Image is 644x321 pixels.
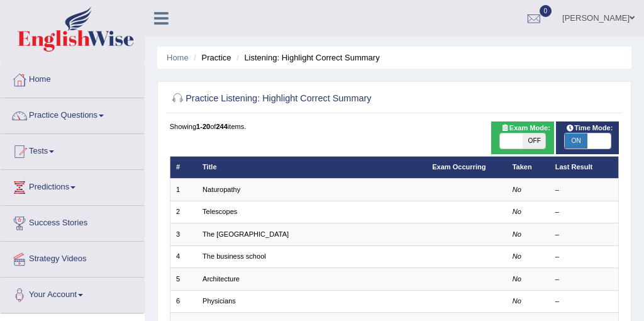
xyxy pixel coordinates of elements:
[170,121,619,132] div: Showing of items.
[170,268,197,290] td: 5
[216,123,227,130] b: 244
[170,91,448,107] h2: Practice Listening: Highlight Correct Summary
[513,252,521,260] em: No
[513,297,521,305] em: No
[555,252,613,262] div: –
[1,170,144,201] a: Predictions
[233,52,380,64] li: Listening: Highlight Correct Summary
[170,156,197,178] th: #
[203,186,240,193] a: Naturopathy
[203,252,266,260] a: The business school
[203,208,237,215] a: Telescopes
[513,275,521,283] em: No
[540,5,552,17] span: 0
[491,121,554,154] div: Show exams occurring in exams
[203,297,236,305] a: Physicians
[1,98,144,130] a: Practice Questions
[555,230,613,240] div: –
[203,230,289,238] a: The [GEOGRAPHIC_DATA]
[513,208,521,215] em: No
[170,290,197,312] td: 6
[513,186,521,193] em: No
[549,156,619,178] th: Last Result
[496,123,554,134] span: Exam Mode:
[432,163,486,171] a: Exam Occurring
[562,123,617,134] span: Time Mode:
[170,201,197,223] td: 2
[555,185,613,195] div: –
[196,123,210,130] b: 1-20
[565,133,587,149] span: ON
[523,133,545,149] span: OFF
[506,156,549,178] th: Taken
[1,278,144,309] a: Your Account
[203,275,240,283] a: Architecture
[1,134,144,166] a: Tests
[555,207,613,217] div: –
[555,296,613,307] div: –
[170,179,197,201] td: 1
[170,223,197,245] td: 3
[1,62,144,94] a: Home
[1,242,144,273] a: Strategy Videos
[170,245,197,267] td: 4
[167,53,189,62] a: Home
[513,230,521,238] em: No
[1,206,144,237] a: Success Stories
[555,274,613,284] div: –
[197,156,426,178] th: Title
[191,52,231,64] li: Practice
